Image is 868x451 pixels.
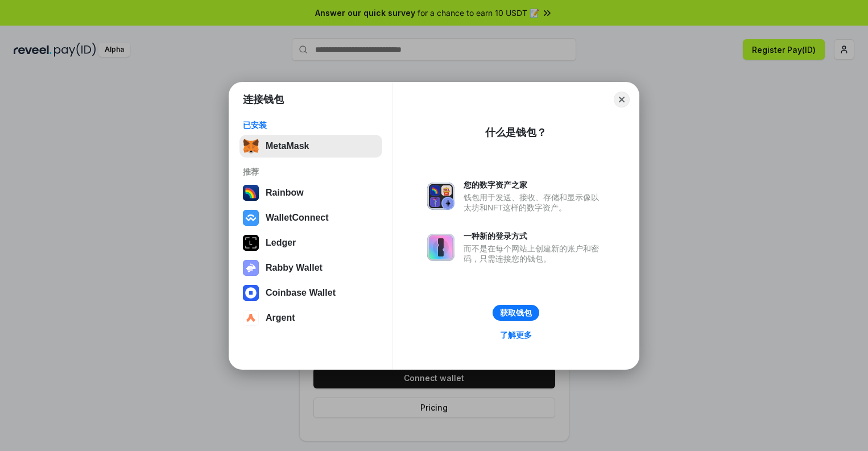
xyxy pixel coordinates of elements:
img: svg+xml,%3Csvg%20width%3D%2228%22%20height%3D%2228%22%20viewBox%3D%220%200%2028%2028%22%20fill%3D... [243,310,259,326]
div: MetaMask [266,141,309,151]
div: Argent [266,313,295,323]
img: svg+xml,%3Csvg%20xmlns%3D%22http%3A%2F%2Fwww.w3.org%2F2000%2Fsvg%22%20fill%3D%22none%22%20viewBox... [427,183,454,210]
button: Argent [239,307,382,329]
img: svg+xml,%3Csvg%20xmlns%3D%22http%3A%2F%2Fwww.w3.org%2F2000%2Fsvg%22%20width%3D%2228%22%20height%3... [243,235,259,251]
img: svg+xml,%3Csvg%20width%3D%22120%22%20height%3D%22120%22%20viewBox%3D%220%200%20120%20120%22%20fil... [243,185,259,201]
div: 获取钱包 [500,308,532,318]
img: svg+xml,%3Csvg%20fill%3D%22none%22%20height%3D%2233%22%20viewBox%3D%220%200%2035%2033%22%20width%... [243,138,259,154]
button: Rainbow [239,181,382,204]
div: WalletConnect [266,213,329,223]
div: 钱包用于发送、接收、存储和显示像以太坊和NFT这样的数字资产。 [464,192,605,213]
div: Coinbase Wallet [266,288,336,298]
div: 已安装 [243,120,379,130]
div: Rabby Wallet [266,263,323,273]
button: MetaMask [239,135,382,158]
img: svg+xml,%3Csvg%20xmlns%3D%22http%3A%2F%2Fwww.w3.org%2F2000%2Fsvg%22%20fill%3D%22none%22%20viewBox... [427,234,454,261]
div: 什么是钱包？ [485,126,547,139]
div: 了解更多 [500,330,532,340]
button: Rabby Wallet [239,256,382,279]
a: 了解更多 [493,328,539,342]
img: svg+xml,%3Csvg%20width%3D%2228%22%20height%3D%2228%22%20viewBox%3D%220%200%2028%2028%22%20fill%3D... [243,210,259,226]
div: Rainbow [266,188,304,198]
div: 推荐 [243,167,379,177]
div: 而不是在每个网站上创建新的账户和密码，只需连接您的钱包。 [464,243,605,264]
button: Ledger [239,231,382,254]
button: 获取钱包 [493,305,539,321]
button: Close [614,92,630,107]
div: 您的数字资产之家 [464,180,605,190]
img: svg+xml,%3Csvg%20width%3D%2228%22%20height%3D%2228%22%20viewBox%3D%220%200%2028%2028%22%20fill%3D... [243,285,259,301]
div: 一种新的登录方式 [464,231,605,241]
img: svg+xml,%3Csvg%20xmlns%3D%22http%3A%2F%2Fwww.w3.org%2F2000%2Fsvg%22%20fill%3D%22none%22%20viewBox... [243,260,259,276]
button: WalletConnect [239,206,382,229]
h1: 连接钱包 [243,93,284,106]
div: Ledger [266,238,296,248]
button: Coinbase Wallet [239,282,382,304]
